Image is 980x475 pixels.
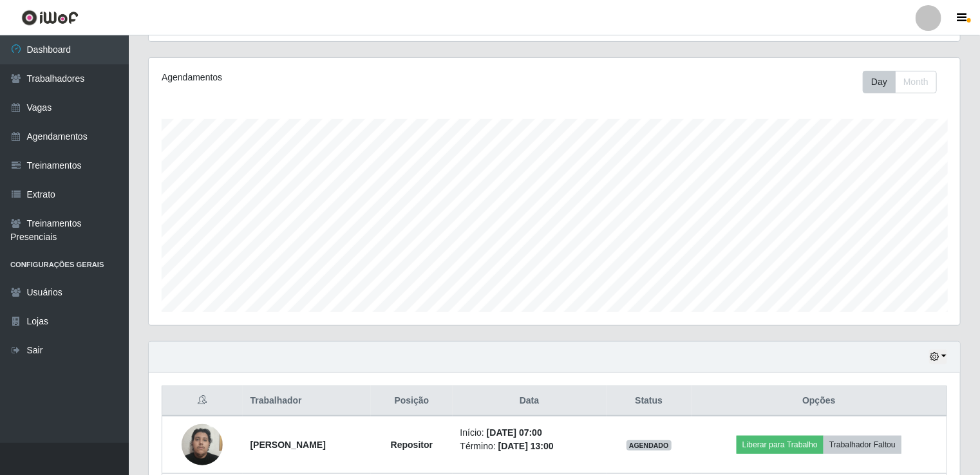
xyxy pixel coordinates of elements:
div: Toolbar with button groups [863,71,947,93]
div: Agendamentos [162,71,478,84]
strong: Repositor [391,440,433,450]
li: Início: [460,426,599,440]
th: Posição [371,386,452,416]
th: Trabalhador [243,386,372,416]
time: [DATE] 07:00 [487,427,542,438]
th: Opções [692,386,947,416]
button: Liberar para Trabalho [737,436,824,454]
strong: [PERSON_NAME] [250,440,326,450]
th: Data [453,386,607,416]
button: Trabalhador Faltou [824,436,901,454]
img: 1735996269854.jpeg [182,417,223,472]
button: Month [895,71,937,93]
th: Status [607,386,692,416]
div: First group [863,71,937,93]
img: CoreUI Logo [21,10,79,26]
time: [DATE] 13:00 [498,441,554,451]
button: Day [863,71,896,93]
span: AGENDADO [627,440,672,451]
li: Término: [460,440,599,453]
